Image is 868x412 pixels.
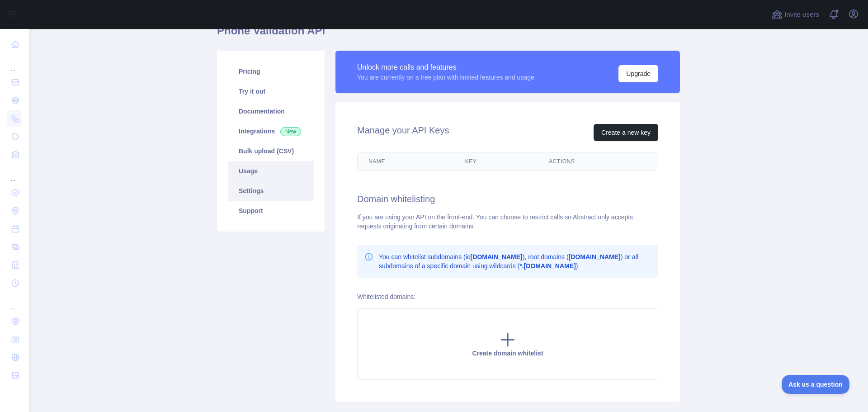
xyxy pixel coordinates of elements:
iframe: Toggle Customer Support [782,375,850,394]
b: [DOMAIN_NAME] [471,253,523,260]
h2: Manage your API Keys [357,124,449,141]
p: You can whitelist subdomains (ie ), root domains ( ) or all subdomains of a specific domain using... [379,252,651,270]
a: Support [228,201,314,221]
div: You are currently on a free plan with limited features and usage [357,73,534,82]
button: Invite users [770,7,821,22]
div: If you are using your API on the front-end. You can choose to restrict calls so Abstract only acc... [357,213,658,231]
button: Upgrade [618,65,658,82]
b: [DOMAIN_NAME] [569,253,621,260]
b: *.[DOMAIN_NAME] [519,262,576,270]
h2: Domain whitelisting [357,193,658,205]
div: Unlock more calls and features [357,62,534,73]
a: Settings [228,181,314,201]
th: Key [454,152,538,170]
div: ... [7,165,22,183]
div: ... [7,54,22,72]
span: Create domain whitelist [472,350,543,357]
div: ... [7,293,22,311]
a: Pricing [228,62,314,81]
a: Documentation [228,101,314,121]
h1: Phone Validation API [217,24,680,45]
label: Whitelisted domains: [357,293,415,300]
a: Bulk upload (CSV) [228,141,314,161]
th: Name [358,152,454,170]
a: Integrations New [228,121,314,141]
button: Create a new key [594,124,658,141]
a: Usage [228,161,314,181]
span: Invite users [784,9,819,20]
th: Actions [538,152,658,170]
a: Try it out [228,81,314,101]
span: New [280,127,301,136]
